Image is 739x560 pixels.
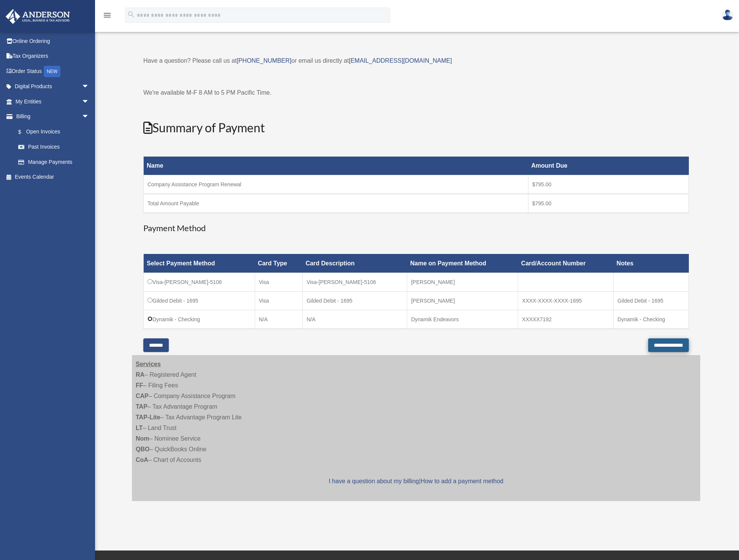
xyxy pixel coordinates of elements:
[349,57,452,64] a: [EMAIL_ADDRESS][DOMAIN_NAME]
[255,254,303,273] th: Card Type
[136,361,161,367] strong: Services
[5,109,97,124] a: Billingarrow_drop_down
[518,254,614,273] th: Card/Account Number
[22,127,26,137] span: $
[5,33,101,49] a: Online Ordering
[144,254,255,273] th: Select Payment Method
[329,478,419,484] a: I have a question about my billing
[5,170,101,185] a: Events Calendar
[82,94,97,109] span: arrow_drop_down
[303,254,407,273] th: Card Description
[136,476,696,487] p: |
[82,79,97,95] span: arrow_drop_down
[528,175,689,194] td: $795.00
[136,446,149,452] strong: QBO
[132,355,700,501] div: – Registered Agent – Filing Fees – Company Assistance Program – Tax Advantage Program – Tax Advan...
[143,87,689,98] p: We're available M-F 8 AM to 5 PM Pacific Time.
[127,10,135,19] i: search
[255,273,303,291] td: Visa
[143,119,689,136] h2: Summary of Payment
[136,393,149,399] strong: CAP
[11,124,93,140] a: $Open Invoices
[11,154,97,170] a: Manage Payments
[303,310,407,329] td: N/A
[407,291,518,310] td: [PERSON_NAME]
[144,310,255,329] td: Dynamik - Checking
[143,222,689,234] h3: Payment Method
[5,79,101,94] a: Digital Productsarrow_drop_down
[614,254,689,273] th: Notes
[103,13,112,20] a: menu
[82,109,97,125] span: arrow_drop_down
[5,63,101,79] a: Order StatusNEW
[518,291,614,310] td: XXXX-XXXX-XXXX-1695
[614,291,689,310] td: Gilded Debit - 1695
[136,457,148,463] strong: CoA
[518,310,614,329] td: XXXXX7192
[144,273,255,291] td: Visa-[PERSON_NAME]-5106
[255,310,303,329] td: N/A
[5,49,101,64] a: Tax Organizers
[614,310,689,329] td: Dynamik - Checking
[255,291,303,310] td: Visa
[407,273,518,291] td: [PERSON_NAME]
[136,414,160,420] strong: TAP-Lite
[144,194,528,213] td: Total Amount Payable
[3,9,72,24] img: Anderson Advisors Platinum Portal
[136,382,143,389] strong: FF
[303,291,407,310] td: Gilded Debit - 1695
[144,291,255,310] td: Gilded Debit - 1695
[44,66,60,77] div: NEW
[722,10,733,21] img: User Pic
[144,175,528,194] td: Company Assistance Program Renewal
[236,57,291,64] a: [PHONE_NUMBER]
[11,140,97,155] a: Past Invoices
[103,11,112,20] i: menu
[136,435,149,442] strong: Nom
[136,425,143,431] strong: LT
[407,254,518,273] th: Name on Payment Method
[143,56,689,66] p: Have a question? Please call us at or email us directly at
[136,371,144,378] strong: RA
[303,273,407,291] td: Visa-[PERSON_NAME]-5106
[5,94,101,109] a: My Entitiesarrow_drop_down
[136,403,147,410] strong: TAP
[528,194,689,213] td: $795.00
[407,310,518,329] td: Dynamik Endeavors
[420,478,503,484] a: How to add a payment method
[528,157,689,175] th: Amount Due
[144,157,528,175] th: Name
